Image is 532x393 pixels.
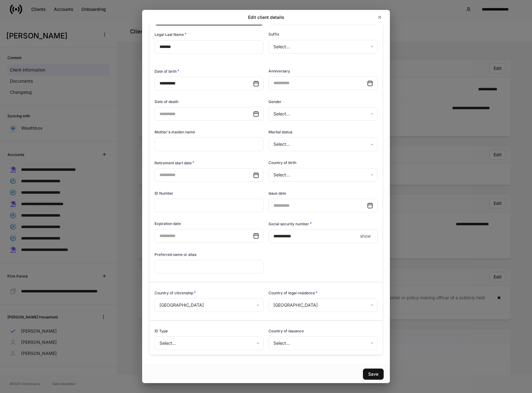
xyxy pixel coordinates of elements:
h6: Mother's maiden name [155,129,195,135]
h6: Legal Last Name [155,31,187,37]
p: show [360,233,371,239]
h6: Country of birth [268,160,296,166]
h6: Date of birth [155,68,179,74]
div: [GEOGRAPHIC_DATA] [155,298,263,312]
h6: Issue date [268,190,286,196]
div: [GEOGRAPHIC_DATA] [268,298,377,312]
h6: Social security number [268,221,312,227]
h6: Marital status [268,129,292,135]
div: Select... [268,168,377,182]
div: Select... [268,137,377,151]
h6: Country of legal residence [268,290,318,296]
h6: Country of citizenship [155,290,196,296]
h2: Edit client details [248,14,284,20]
h6: Gender [268,99,281,105]
h6: Anniversary [268,68,290,74]
h6: Date of death [155,99,178,105]
h6: Preferred name or alias [155,252,196,257]
h6: Expiration date [155,221,181,227]
div: Select... [268,336,377,350]
h6: Suffix [268,31,279,37]
div: Select... [155,336,263,350]
h6: Country of issuance [268,328,304,334]
button: Save [363,369,384,380]
h6: ID Type [155,328,168,334]
div: Save [368,372,378,376]
h6: Retirement start date [155,160,194,166]
div: Select... [268,107,377,121]
div: Select... [268,40,377,54]
h6: ID Number [155,190,173,196]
